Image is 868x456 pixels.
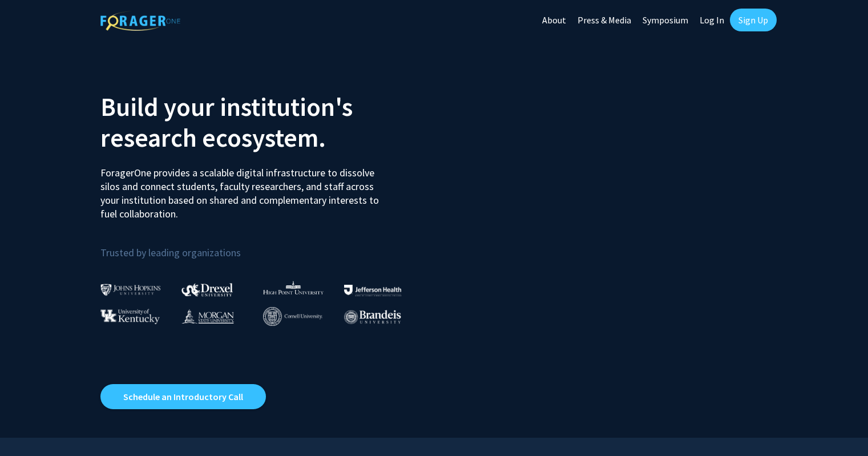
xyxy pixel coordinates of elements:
iframe: Chat [819,405,859,447]
img: Brandeis University [344,310,401,324]
img: Morgan State University [181,309,234,324]
img: Cornell University [263,307,322,326]
img: ForagerOne Logo [100,11,180,31]
a: Opens in a new tab [100,384,266,409]
p: ForagerOne provides a scalable digital infrastructure to dissolve silos and connect students, fac... [100,158,387,221]
p: Trusted by leading organizations [100,230,426,261]
img: University of Kentucky [100,309,160,324]
img: High Point University [263,281,324,294]
img: Johns Hopkins University [100,284,161,296]
img: Thomas Jefferson University [344,285,401,296]
h2: Build your institution's research ecosystem. [100,91,426,153]
img: Drexel University [181,283,233,296]
a: Sign Up [730,9,777,31]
